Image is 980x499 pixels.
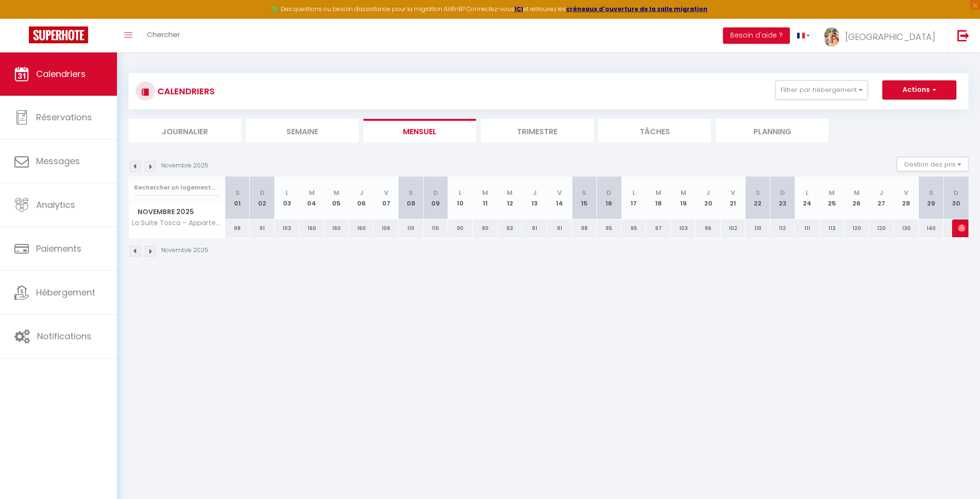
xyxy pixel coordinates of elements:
[260,188,265,197] abbr: D
[507,188,513,197] abbr: M
[274,177,299,219] th: 03
[745,177,770,219] th: 22
[384,188,388,197] abbr: V
[129,205,225,219] span: Novembre 2025
[498,177,522,219] th: 12
[459,188,462,197] abbr: L
[632,188,635,197] abbr: L
[721,219,745,237] div: 102
[274,219,299,237] div: 103
[716,119,828,142] li: Planning
[770,177,795,219] th: 23
[225,177,250,219] th: 01
[723,27,790,44] button: Besoin d'aide ?
[363,119,476,142] li: Mensuel
[854,188,860,197] abbr: M
[671,177,696,219] th: 19
[36,286,95,298] span: Hébergement
[598,119,711,142] li: Tâches
[140,19,187,52] a: Chercher
[134,179,219,196] input: Rechercher un logement...
[473,177,497,219] th: 11
[522,219,547,237] div: 91
[817,19,947,52] a: ... [GEOGRAPHIC_DATA]
[882,80,956,100] button: Actions
[235,188,240,197] abbr: S
[155,80,215,102] h3: CALENDRIERS
[334,188,339,197] abbr: M
[943,177,968,219] th: 30
[597,177,621,219] th: 16
[597,219,621,237] div: 95
[671,219,696,237] div: 103
[572,177,596,219] th: 15
[844,177,869,219] th: 26
[36,111,92,123] span: Réservations
[448,219,473,237] div: 90
[423,177,448,219] th: 09
[879,188,883,197] abbr: J
[681,188,686,197] abbr: M
[161,246,208,255] p: Novembre 2025
[770,219,795,237] div: 112
[621,219,646,237] div: 95
[775,80,868,100] button: Filtrer par hébergement
[36,199,75,211] span: Analytics
[696,177,720,219] th: 20
[706,188,710,197] abbr: J
[515,5,523,13] a: ICI
[656,188,661,197] abbr: M
[29,26,88,43] img: Super Booking
[844,219,869,237] div: 120
[36,155,80,167] span: Messages
[621,177,646,219] th: 17
[36,68,86,80] span: Calendriers
[324,177,348,219] th: 05
[806,188,809,197] abbr: L
[533,188,537,197] abbr: J
[399,219,423,237] div: 110
[423,219,448,237] div: 110
[399,177,423,219] th: 08
[481,119,593,142] li: Trimestre
[130,219,227,227] span: La Suite Tosca – Appartement chic à 2 min du [GEOGRAPHIC_DATA] et des plages, [GEOGRAPHIC_DATA]
[360,188,363,197] abbr: J
[696,219,720,237] div: 96
[919,219,943,237] div: 140
[606,188,611,197] abbr: D
[522,177,547,219] th: 13
[780,188,785,197] abbr: D
[756,188,760,197] abbr: S
[299,177,324,219] th: 04
[309,188,315,197] abbr: M
[250,177,274,219] th: 02
[869,219,894,237] div: 120
[299,219,324,237] div: 160
[409,188,413,197] abbr: S
[582,188,586,197] abbr: S
[869,177,894,219] th: 27
[954,188,958,197] abbr: D
[731,188,735,197] abbr: V
[473,219,497,237] div: 90
[957,29,969,41] img: logout
[825,27,839,47] img: ...
[349,219,374,237] div: 160
[246,119,359,142] li: Semaine
[324,219,348,237] div: 160
[745,219,770,237] div: 110
[37,330,91,342] span: Notifications
[820,219,844,237] div: 113
[557,188,562,197] abbr: V
[547,219,572,237] div: 91
[845,31,935,43] span: [GEOGRAPHIC_DATA]
[646,219,671,237] div: 97
[433,188,438,197] abbr: D
[894,177,918,219] th: 28
[482,188,488,197] abbr: M
[897,157,968,171] button: Gestion des prix
[547,177,572,219] th: 14
[829,188,835,197] abbr: M
[161,161,208,170] p: Novembre 2025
